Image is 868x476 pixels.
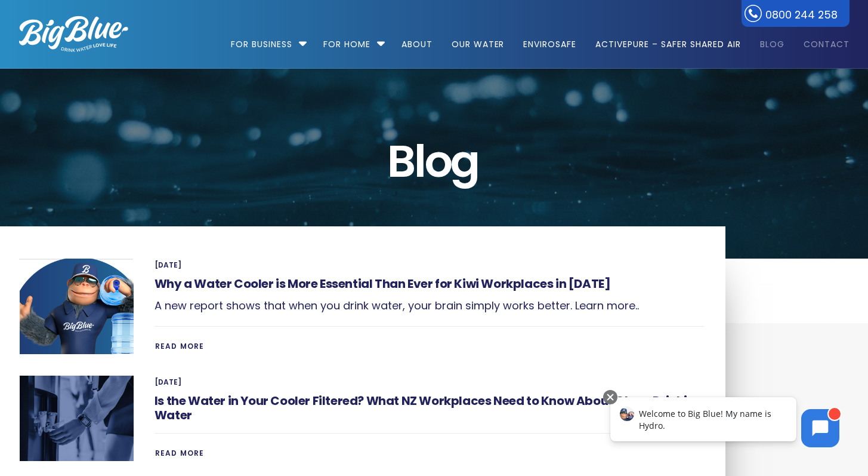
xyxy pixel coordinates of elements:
iframe: Chatbot [598,388,851,459]
a: Read More [155,339,205,353]
span: B [387,134,413,188]
span: [DATE] [155,259,704,271]
p: A new report shows that when you drink water, your brain simply works better. Learn more.. [155,296,704,315]
span: g [450,134,478,188]
span: o [424,134,450,188]
span: [DATE] [155,376,704,388]
a: Read More [155,446,205,460]
img: logo [19,16,128,52]
a: Why a Water Cooler is More Essential Than Ever for Kiwi Workplaces in [DATE] [155,275,611,292]
a: Is the Water in Your Cooler Filtered? What NZ Workplaces Need to Know About Clean Drinking Water [155,392,703,423]
span: l [414,134,424,188]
